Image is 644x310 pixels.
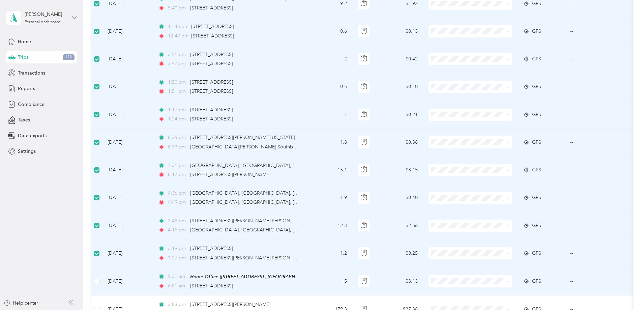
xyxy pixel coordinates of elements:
[102,46,153,73] td: [DATE]
[376,18,423,45] td: $0.13
[18,132,47,139] span: Data exports
[190,163,341,168] span: [GEOGRAPHIC_DATA], [GEOGRAPHIC_DATA], [GEOGRAPHIC_DATA]
[4,300,38,307] button: Help center
[532,250,541,257] span: GPS
[532,139,541,146] span: GPS
[190,190,341,196] span: [GEOGRAPHIC_DATA], [GEOGRAPHIC_DATA], [GEOGRAPHIC_DATA]
[190,302,270,307] span: [STREET_ADDRESS][PERSON_NAME]
[376,184,423,212] td: $0.40
[376,157,423,184] td: $3.15
[168,245,187,252] span: 3:19 pm
[532,111,541,118] span: GPS
[308,239,352,267] td: 1.2
[565,239,626,267] td: --
[25,11,67,18] div: [PERSON_NAME]
[565,18,626,45] td: --
[308,129,352,156] td: 1.8
[532,166,541,174] span: GPS
[168,51,187,58] span: 3:51 pm
[565,267,626,295] td: --
[168,115,187,123] span: 1:24 pm
[190,52,233,57] span: [STREET_ADDRESS]
[376,46,423,73] td: $0.42
[63,54,75,60] span: 110
[308,73,352,101] td: 0.5
[532,222,541,229] span: GPS
[308,184,352,212] td: 1.9
[308,212,352,239] td: 12.3
[102,101,153,129] td: [DATE]
[190,172,270,177] span: [STREET_ADDRESS][PERSON_NAME]
[532,194,541,201] span: GPS
[532,83,541,90] span: GPS
[190,255,308,261] span: [STREET_ADDRESS][PERSON_NAME][PERSON_NAME]
[565,73,626,101] td: --
[25,20,61,24] div: Personal dashboard
[102,73,153,101] td: [DATE]
[565,46,626,73] td: --
[190,246,233,251] span: [STREET_ADDRESS]
[168,32,188,40] span: 12:47 pm
[191,33,234,39] span: [STREET_ADDRESS]
[190,88,233,94] span: [STREET_ADDRESS]
[18,148,36,155] span: Settings
[376,73,423,101] td: $0.10
[18,38,31,45] span: Home
[102,239,153,267] td: [DATE]
[168,88,187,95] span: 1:51 pm
[168,171,187,178] span: 8:17 pm
[565,212,626,239] td: --
[308,101,352,129] td: 1
[606,272,644,310] iframe: Everlance-gr Chat Button Frame
[376,129,423,156] td: $0.38
[190,227,341,233] span: [GEOGRAPHIC_DATA], [GEOGRAPHIC_DATA], [GEOGRAPHIC_DATA]
[190,135,295,140] span: [STREET_ADDRESS][PERSON_NAME][US_STATE]
[190,283,233,289] span: [STREET_ADDRESS]
[18,85,35,92] span: Reports
[308,157,352,184] td: 15.1
[102,267,153,295] td: [DATE]
[532,28,541,35] span: GPS
[168,301,187,308] span: 2:03 pm
[376,239,423,267] td: $0.25
[168,4,187,12] span: 5:40 pm
[190,5,233,11] span: [STREET_ADDRESS]
[532,55,541,63] span: GPS
[168,273,187,280] span: 5:32 am
[168,254,187,262] span: 3:27 pm
[102,129,153,156] td: [DATE]
[308,267,352,295] td: 15
[168,226,187,234] span: 4:15 pm
[376,267,423,295] td: $3.13
[190,107,233,113] span: [STREET_ADDRESS]
[168,217,187,225] span: 3:49 pm
[532,278,541,285] span: GPS
[168,60,187,67] span: 3:57 pm
[102,157,153,184] td: [DATE]
[168,282,187,290] span: 6:01 am
[190,61,233,66] span: [STREET_ADDRESS]
[168,134,187,141] span: 8:25 pm
[18,101,45,108] span: Compliance
[565,101,626,129] td: --
[565,129,626,156] td: --
[168,162,187,169] span: 7:31 pm
[565,184,626,212] td: --
[168,106,187,114] span: 1:17 pm
[18,116,30,123] span: Taxes
[102,18,153,45] td: [DATE]
[102,184,153,212] td: [DATE]
[168,199,187,206] span: 4:49 pm
[102,212,153,239] td: [DATE]
[190,116,233,122] span: [STREET_ADDRESS]
[168,190,187,197] span: 4:36 pm
[565,157,626,184] td: --
[190,274,366,280] span: Home Office ([STREET_ADDRESS] , [GEOGRAPHIC_DATA], [GEOGRAPHIC_DATA])
[308,18,352,45] td: 0.6
[18,69,45,77] span: Transactions
[168,23,188,30] span: 12:45 pm
[190,218,308,224] span: [STREET_ADDRESS][PERSON_NAME][PERSON_NAME]
[376,101,423,129] td: $0.21
[190,79,233,85] span: [STREET_ADDRESS]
